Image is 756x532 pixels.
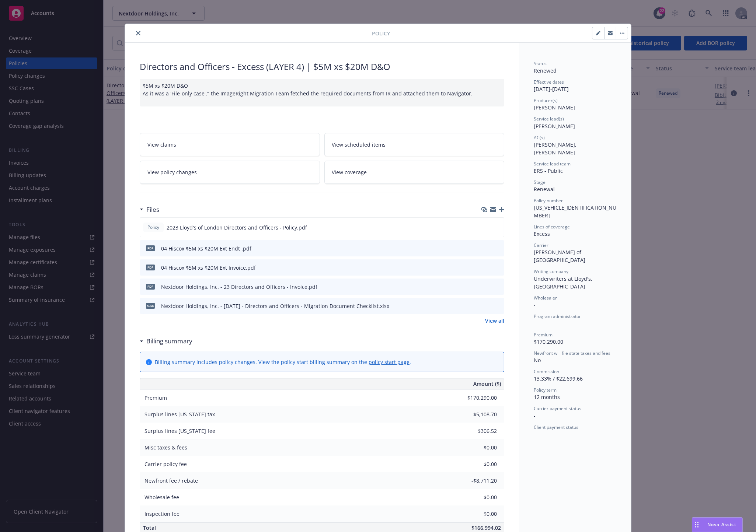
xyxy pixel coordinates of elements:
span: Carrier policy fee [144,461,187,468]
div: [DATE] - [DATE] [534,79,616,93]
span: Newfront will file state taxes and fees [534,350,610,356]
input: 0.00 [453,508,501,519]
span: Amount ($) [473,380,501,388]
button: download file [483,245,489,252]
span: 2023 Lloyd's of London Directors and Officers - Policy.pdf [167,224,307,231]
span: Newfront fee / rebate [144,477,198,484]
div: Nextdoor Holdings, Inc. - [DATE] - Directors and Officers - Migration Document Checklist.xlsx [161,302,389,310]
span: Carrier [534,242,548,248]
span: 13.33% / $22,699.66 [534,375,583,382]
span: View policy changes [147,168,197,176]
span: Stage [534,179,546,185]
span: 12 months [534,393,560,400]
button: preview file [495,245,501,252]
div: 04 Hiscox $5M xs $20M Ext Endt .pdf [161,245,251,252]
span: Nova Assist [707,521,736,528]
span: Program administrator [534,313,581,319]
div: $5M xs $20M D&O As it was a 'File-only case'," the ImageRight Migration Team fetched the required... [140,79,504,106]
span: Wholesale fee [144,494,179,501]
span: Premium [144,394,167,401]
div: Billing summary includes policy changes. View the policy start billing summary on the . [155,358,411,366]
span: Service lead team [534,161,571,167]
span: Policy [372,29,390,37]
span: Policy number [534,197,563,204]
a: View scheduled items [324,133,505,156]
span: pdf [146,245,155,251]
input: 0.00 [453,426,501,437]
h3: Billing summary [146,336,192,346]
span: Status [534,60,547,67]
span: - [534,301,536,308]
span: Producer(s) [534,97,558,104]
input: 0.00 [453,459,501,470]
span: [PERSON_NAME], [PERSON_NAME] [534,141,578,156]
button: preview file [495,264,501,272]
span: - [534,320,536,327]
span: - [534,431,536,438]
span: ERS - Public [534,167,563,174]
div: Nextdoor Holdings, Inc. - 23 Directors and Officers - Invoice.pdf [161,283,317,291]
span: Misc taxes & fees [144,444,187,451]
span: $170,290.00 [534,338,563,345]
a: View policy changes [140,161,320,184]
span: $166,994.02 [471,524,501,531]
div: Billing summary [140,336,192,346]
span: - [534,412,536,419]
div: Files [140,205,159,214]
span: Carrier payment status [534,405,581,412]
div: Drag to move [692,518,701,532]
span: View claims [147,141,176,148]
button: preview file [495,283,501,291]
span: [PERSON_NAME] of [GEOGRAPHIC_DATA] [534,249,585,263]
input: 0.00 [453,492,501,503]
span: Policy [146,224,161,231]
input: 0.00 [453,409,501,420]
button: preview file [495,302,501,310]
div: 04 Hiscox $5M xs $20M Ext Invoice.pdf [161,264,256,272]
span: Wholesaler [534,295,557,301]
input: 0.00 [453,442,501,453]
span: Inspection fee [144,510,180,517]
a: policy start page [369,358,410,365]
span: Total [143,524,156,531]
span: pdf [146,265,155,270]
span: Renewed [534,67,557,74]
div: Directors and Officers - Excess (LAYER 4) | $5M xs $20M D&O [140,60,504,73]
span: View scheduled items [332,141,386,148]
span: Commission [534,368,559,375]
span: [PERSON_NAME] [534,123,575,130]
span: Service lead(s) [534,116,564,122]
button: download file [482,224,488,231]
span: Renewal [534,186,555,193]
span: Underwriters at Lloyd's, [GEOGRAPHIC_DATA] [534,275,594,290]
span: [US_VEHICLE_IDENTIFICATION_NUMBER] [534,204,616,219]
a: View all [485,317,504,325]
span: Policy term [534,387,557,393]
span: Client payment status [534,424,578,430]
h3: Files [146,205,159,214]
button: download file [483,302,489,310]
button: download file [483,283,489,291]
span: Surplus lines [US_STATE] fee [144,427,215,434]
button: close [134,29,143,38]
span: Premium [534,332,553,338]
span: Surplus lines [US_STATE] tax [144,411,215,418]
input: 0.00 [453,392,501,403]
span: xlsx [146,303,155,308]
span: [PERSON_NAME] [534,104,575,111]
span: Lines of coverage [534,224,570,230]
a: View claims [140,133,320,156]
button: Nova Assist [692,517,743,532]
span: View coverage [332,168,367,176]
input: 0.00 [453,475,501,486]
span: AC(s) [534,134,545,141]
span: Writing company [534,268,568,274]
a: View coverage [324,161,505,184]
span: Excess [534,230,550,237]
span: Effective dates [534,79,564,85]
button: preview file [494,224,501,231]
button: download file [483,264,489,272]
span: pdf [146,284,155,289]
span: No [534,357,541,364]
